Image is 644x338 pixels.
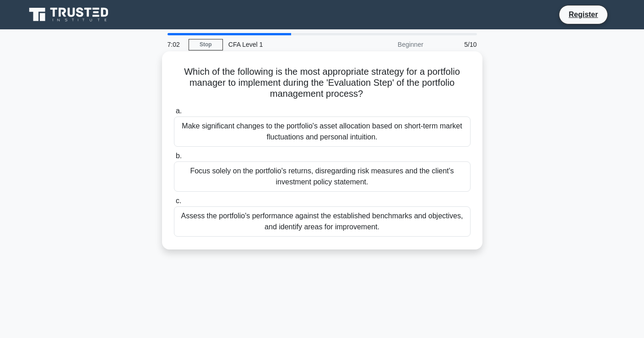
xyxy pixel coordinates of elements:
[174,116,471,147] div: Make significant changes to the portfolio's asset allocation based on short-term market fluctuati...
[349,35,429,54] div: Beginner
[162,35,189,54] div: 7:02
[176,197,181,205] span: c.
[173,66,471,100] h5: Which of the following is the most appropriate strategy for a portfolio manager to implement duri...
[176,152,182,160] span: b.
[174,206,471,237] div: Assess the portfolio's performance against the established benchmarks and objectives, and identif...
[563,9,603,20] a: Register
[223,35,349,54] div: CFA Level 1
[176,107,182,115] span: a.
[174,161,471,192] div: Focus solely on the portfolio's returns, disregarding risk measures and the client's investment p...
[429,35,482,54] div: 5/10
[189,39,223,50] a: Stop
